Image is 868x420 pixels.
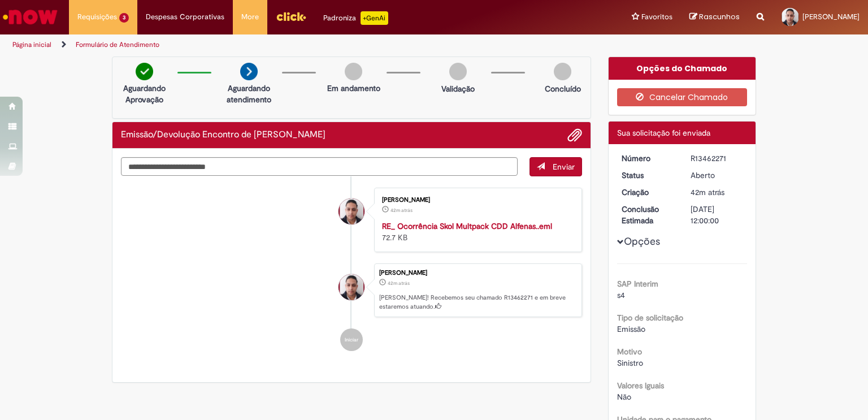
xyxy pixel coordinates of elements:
img: img-circle-grey.png [554,63,571,80]
time: 29/08/2025 12:54:31 [390,207,413,214]
div: Neilon Fernandes de Souza [338,198,364,224]
span: 42m atrás [691,187,724,197]
b: SAP Interim [617,279,658,289]
span: Favoritos [641,11,672,23]
span: Despesas Corporativas [146,11,224,23]
li: Neilon Fernandes de Souza [121,263,582,318]
span: Emissão [617,324,645,334]
time: 29/08/2025 12:54:35 [388,280,410,287]
div: R13462271 [691,153,743,164]
div: 72.7 KB [382,220,570,243]
img: arrow-next.png [240,63,258,80]
p: [PERSON_NAME]! Recebemos seu chamado R13462271 e em breve estaremos atuando. [379,293,576,311]
span: Rascunhos [699,11,740,22]
ul: Histórico de tíquete [121,176,582,363]
ul: Trilhas de página [8,34,570,55]
span: Requisições [77,11,117,23]
a: RE_ Ocorrência Skol Multpack CDD Alfenas..eml [382,221,552,231]
div: Opções do Chamado [609,57,756,80]
h2: Emissão/Devolução Encontro de Contas Fornecedor Histórico de tíquete [121,130,325,140]
div: Padroniza [323,11,388,25]
span: [PERSON_NAME] [802,12,860,21]
div: [PERSON_NAME] [379,270,576,276]
dt: Criação [613,187,683,198]
span: More [241,11,259,23]
p: Aguardando Aprovação [117,83,172,105]
span: Não [617,392,631,402]
img: ServiceNow [1,6,59,28]
b: Valores Iguais [617,380,664,391]
div: Neilon Fernandes de Souza [338,274,364,300]
b: Tipo de solicitação [617,313,683,323]
div: [PERSON_NAME] [382,197,570,203]
button: Adicionar anexos [567,128,582,142]
a: Formulário de Atendimento [76,40,159,49]
dt: Status [613,170,683,181]
p: +GenAi [361,11,388,25]
img: click_logo_yellow_360x200.png [276,8,306,25]
div: Aberto [691,170,743,181]
button: Cancelar Chamado [617,88,748,106]
p: Validação [441,83,475,94]
time: 29/08/2025 12:54:35 [691,187,724,197]
span: s4 [617,290,625,300]
b: Motivo [617,347,642,357]
img: img-circle-grey.png [449,63,467,80]
dt: Conclusão Estimada [613,203,683,226]
a: Página inicial [12,40,51,49]
p: Em andamento [327,83,380,94]
textarea: Digite sua mensagem aqui... [121,157,518,176]
span: Sinistro [617,358,643,368]
img: check-circle-green.png [136,63,153,80]
span: Enviar [553,162,575,172]
div: 29/08/2025 12:54:35 [691,187,743,198]
span: Sua solicitação foi enviada [617,128,710,138]
div: [DATE] 12:00:00 [691,203,743,226]
span: 42m atrás [388,280,410,287]
dt: Número [613,153,683,164]
p: Concluído [545,83,581,94]
p: Aguardando atendimento [222,83,276,105]
a: Rascunhos [689,12,740,23]
button: Enviar [530,157,582,176]
span: 3 [119,13,129,23]
span: 42m atrás [390,207,413,214]
img: img-circle-grey.png [345,63,362,80]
